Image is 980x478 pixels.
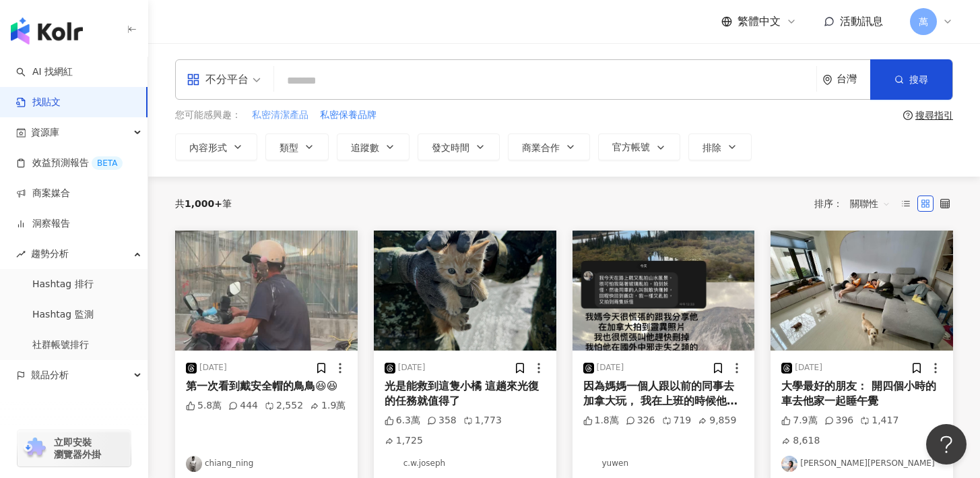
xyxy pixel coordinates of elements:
button: 發文時間 [418,133,500,160]
a: searchAI 找網紅 [16,65,73,79]
div: 搜尋指引 [915,110,953,121]
span: 活動訊息 [840,15,883,28]
span: 排除 [703,142,721,153]
span: 類型 [280,142,298,153]
div: 1,417 [860,414,899,427]
div: 1,725 [385,434,423,448]
span: 萬 [919,14,928,29]
div: 9,859 [698,414,736,427]
button: 內容形式 [175,133,257,160]
span: environment [822,75,832,85]
div: 1.8萬 [583,414,619,427]
div: 358 [427,414,457,427]
div: 大學最好的朋友： 開四個小時的車去他家一起睡午覺 [781,379,942,409]
a: 商案媒合 [16,187,70,200]
div: 光是能救到這隻小橘 這趟來光復的任務就值得了 [385,379,546,409]
a: 效益預測報告BETA [16,156,123,170]
a: Hashtag 排行 [32,278,94,291]
div: 6.3萬 [385,414,420,427]
iframe: Help Scout Beacon - Open [926,424,967,465]
button: 私密保養品牌 [319,108,377,123]
a: KOL Avataryuwen [583,456,744,472]
div: 不分平台 [187,69,249,90]
div: 719 [662,414,692,427]
span: 追蹤數 [351,142,379,153]
a: 洞察報告 [16,217,70,231]
img: post-image [374,231,556,351]
a: KOL Avatarc.w.joseph [385,456,546,472]
div: 因為媽媽一個人跟以前的同事去加拿大玩， 我在上班的時候他很緊張突然發訊息給我 說他坐著遊覽車隨手亂拍拍到奇怪的照片， 拍到妖怪，還說連續拍到兩次⋯⋯ 我還很緊張交代他要刪掉（記得清垃圾桶） 我超... [583,379,744,409]
img: chrome extension [22,438,48,459]
img: post-image [573,231,755,351]
img: KOL Avatar [186,456,202,472]
div: 7.9萬 [781,414,817,427]
span: question-circle [903,111,913,120]
span: 商業合作 [522,142,560,153]
button: 商業合作 [508,133,590,160]
button: 私密清潔產品 [251,108,309,123]
span: 關聯性 [850,193,890,214]
a: KOL Avatarchiang_ning [186,456,347,472]
img: KOL Avatar [781,456,797,472]
div: 第一次看到戴安全帽的鳥鳥😆😆 [186,379,347,394]
span: 官方帳號 [612,142,650,152]
div: 396 [824,414,854,427]
span: 您可能感興趣： [175,109,241,122]
span: 私密清潔產品 [252,109,308,122]
div: 1.9萬 [310,399,346,413]
span: rise [16,249,26,259]
a: 社群帳號排行 [32,338,89,352]
div: 排序： [814,193,898,214]
div: 5.8萬 [186,399,222,413]
a: chrome extension立即安裝 瀏覽器外掛 [18,430,131,467]
img: post-image [175,231,358,351]
div: 1,773 [463,414,502,427]
button: 官方帳號 [598,133,680,160]
a: 找貼文 [16,96,61,109]
span: 私密保養品牌 [320,109,377,122]
span: 資源庫 [31,117,59,148]
span: 繁體中文 [738,14,781,29]
div: 8,618 [781,434,820,448]
button: 搜尋 [870,59,952,100]
span: 競品分析 [31,360,69,390]
div: 326 [626,414,655,427]
div: [DATE] [199,362,227,374]
img: post-image [771,231,953,351]
span: 立即安裝 瀏覽器外掛 [54,436,101,460]
span: 趨勢分析 [31,239,69,269]
button: 類型 [265,133,329,160]
img: KOL Avatar [385,456,401,472]
div: 444 [228,399,258,413]
div: [DATE] [398,362,426,374]
div: [DATE] [597,362,624,374]
img: logo [11,18,83,44]
span: 1,000+ [185,198,222,209]
span: appstore [187,73,200,86]
button: 追蹤數 [337,133,410,160]
a: Hashtag 監測 [32,308,94,322]
div: [DATE] [795,362,822,374]
span: 發文時間 [432,142,469,153]
img: KOL Avatar [583,456,599,472]
button: 排除 [688,133,752,160]
div: 共 筆 [175,198,232,209]
span: 搜尋 [909,74,928,85]
span: 內容形式 [189,142,227,153]
div: 2,552 [265,399,303,413]
a: KOL Avatar[PERSON_NAME][PERSON_NAME] [781,456,942,472]
div: 台灣 [837,73,870,85]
